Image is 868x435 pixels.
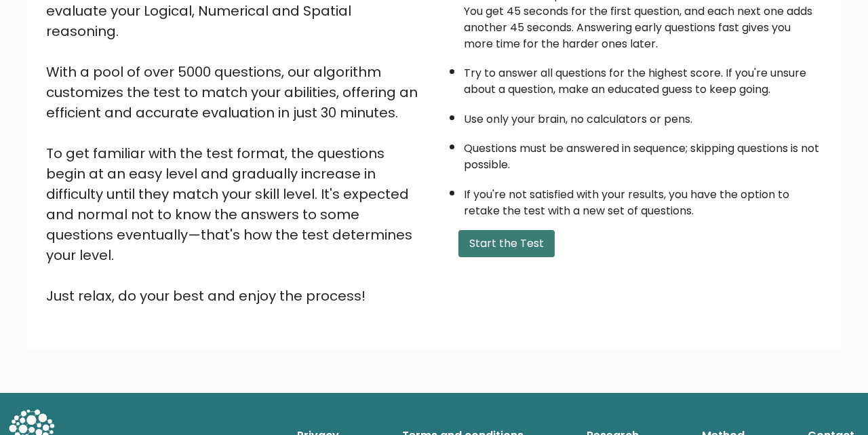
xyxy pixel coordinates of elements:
[464,180,822,219] li: If you're not satisfied with your results, you have the option to retake the test with a new set ...
[458,230,555,257] button: Start the Test
[464,134,822,173] li: Questions must be answered in sequence; skipping questions is not possible.
[464,105,822,128] li: Use only your brain, no calculators or pens.
[464,58,822,98] li: Try to answer all questions for the highest score. If you're unsure about a question, make an edu...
